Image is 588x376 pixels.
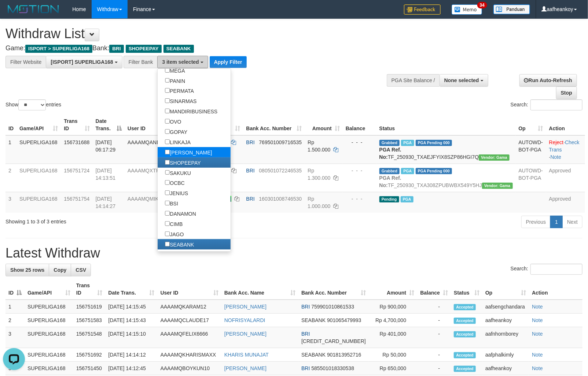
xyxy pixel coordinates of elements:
[158,229,191,239] label: JAGO
[109,45,124,53] span: BRI
[417,279,451,300] th: Balance: activate to sort column ascending
[158,239,201,249] label: SEABANK
[301,304,310,310] span: BRI
[5,192,16,213] td: 3
[158,96,204,106] label: SINARMAS
[61,114,92,135] th: Trans ID: activate to sort column ascending
[73,279,106,300] th: Trans ID: activate to sort column ascending
[124,56,157,68] div: Filter Bank
[10,267,44,273] span: Show 25 rows
[165,109,170,113] input: MANDIRIBUSINESS
[224,331,267,337] a: [PERSON_NAME]
[482,362,529,375] td: aafheankoy
[454,304,476,310] span: Accepted
[301,317,326,323] span: SEABANK
[5,56,46,68] div: Filter Website
[401,168,414,174] span: Marked by aafheankoy
[376,164,516,192] td: TF_250930_TXA308ZPUBWBX549Y5HJ
[5,45,385,52] h4: Game: Bank:
[546,114,585,135] th: Action
[259,168,302,174] span: Copy 080501072246535 to clipboard
[165,242,170,247] input: SEABANK
[5,26,385,41] h1: Withdraw List
[96,196,116,209] span: [DATE] 14:14:27
[105,327,157,348] td: [DATE] 14:15:10
[165,211,170,216] input: DANAMON
[224,352,269,358] a: KHARIS MUNAJAT
[259,196,302,202] span: Copy 160301008746530 to clipboard
[158,249,231,260] label: [GEOGRAPHIC_DATA]
[5,135,16,164] td: 1
[5,114,16,135] th: ID
[346,139,374,146] div: - - -
[369,314,417,327] td: Rp 4,700,000
[454,331,476,337] span: Accepted
[519,74,577,87] a: Run Auto-Refresh
[532,331,543,337] a: Note
[417,362,451,375] td: -
[162,59,199,65] span: 3 item selected
[54,267,66,273] span: Copy
[96,168,116,181] span: [DATE] 14:13:51
[158,219,190,229] label: CIMB
[128,196,175,202] span: AAAAMQMIKELTOD
[532,317,543,323] a: Note
[417,327,451,348] td: -
[246,139,255,145] span: BRI
[158,137,198,147] label: LINKAJA
[298,279,369,300] th: Bank Acc. Number: activate to sort column ascending
[452,4,482,15] img: Button%20Memo.svg
[369,348,417,362] td: Rp 50,000
[165,221,170,226] input: CIMB
[158,157,208,168] label: SHOPEEPAY
[224,365,267,371] a: [PERSON_NAME]
[5,327,25,348] td: 3
[346,195,374,202] div: - - -
[5,314,25,327] td: 2
[49,264,71,276] a: Copy
[158,85,201,96] label: PERMATA
[158,127,195,137] label: GOPAY
[5,264,49,276] a: Show 25 rows
[25,279,73,300] th: Game/API: activate to sort column ascending
[511,264,583,275] label: Search:
[158,348,221,362] td: AAAAMQKHARISMAXX
[482,300,529,314] td: aafsengchandara
[16,114,61,135] th: Game/API: activate to sort column ascending
[246,168,255,174] span: BRI
[165,231,170,236] input: JAGO
[157,56,208,68] button: 3 item selected
[158,65,192,76] label: MEGA
[158,314,221,327] td: AAAAMQCLAUDE17
[387,74,440,87] div: PGA Site Balance /
[64,168,89,174] span: 156751724
[165,139,170,144] input: LINKAJA
[165,201,170,205] input: BSI
[46,56,122,68] button: [ISPORT] SUPERLIGA168
[482,314,529,327] td: aafheankoy
[379,140,400,146] span: Grabbed
[404,4,441,15] img: Feedback.jpg
[93,114,125,135] th: Date Trans.: activate to sort column descending
[73,300,106,314] td: 156751619
[5,4,61,15] img: MOTION_logo.png
[549,139,564,145] a: Reject
[311,304,354,310] span: Copy 759901010861533 to clipboard
[454,366,476,372] span: Accepted
[493,4,530,14] img: panduan.png
[25,45,92,53] span: ISPORT > SUPERLIGA168
[165,98,170,103] input: SINARMAS
[454,352,476,358] span: Accepted
[210,56,247,68] button: Apply Filter
[379,147,401,160] b: PGA Ref. No:
[444,77,479,83] span: None selected
[158,300,221,314] td: AAAAMQKARAM12
[5,215,239,225] div: Showing 1 to 3 of 3 entries
[482,327,529,348] td: aafnhornborey
[105,314,157,327] td: [DATE] 14:15:43
[401,196,414,202] span: Marked by aafheankoy
[158,208,203,219] label: DANAMON
[5,164,16,192] td: 2
[417,300,451,314] td: -
[308,196,330,209] span: Rp 1.000.000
